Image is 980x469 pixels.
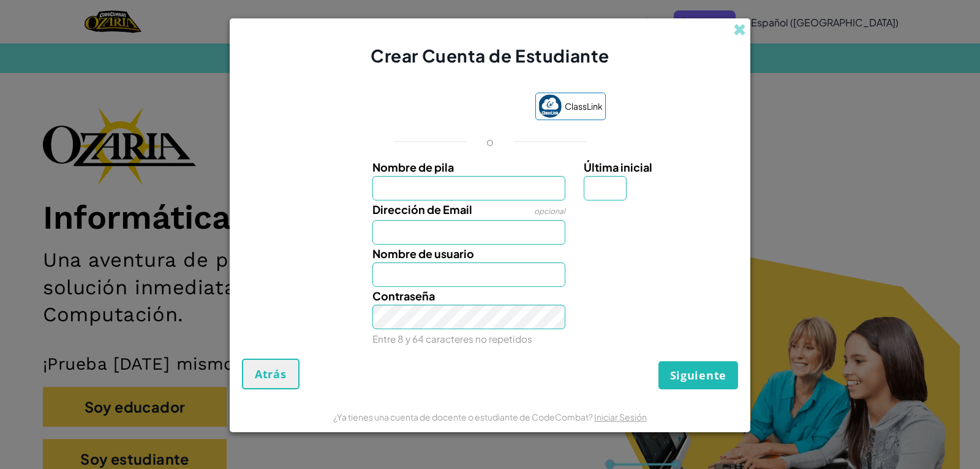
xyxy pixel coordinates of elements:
span: opcional [534,207,565,216]
span: Siguiente [670,368,726,383]
a: Iniciar Sesión [594,411,647,422]
iframe: Botón Iniciar sesión con Google [368,94,529,121]
span: Última inicial [584,160,652,174]
button: Atrás [242,359,300,389]
p: o [486,134,494,149]
span: Contraseña [372,289,435,303]
span: Nombre de pila [372,160,454,174]
small: Entre 8 y 64 caracteres no repetidos [372,333,532,345]
button: Siguiente [658,361,738,389]
span: Nombre de usuario [372,246,474,261]
span: Dirección de Email [372,202,472,216]
span: Crear Cuenta de Estudiante [371,45,609,66]
span: ClassLink [565,97,603,115]
span: ¿Ya tienes una cuenta de docente o estudiante de CodeCombat? [333,411,594,422]
img: classlink-logo-small.png [538,94,562,118]
span: Atrás [255,367,287,381]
